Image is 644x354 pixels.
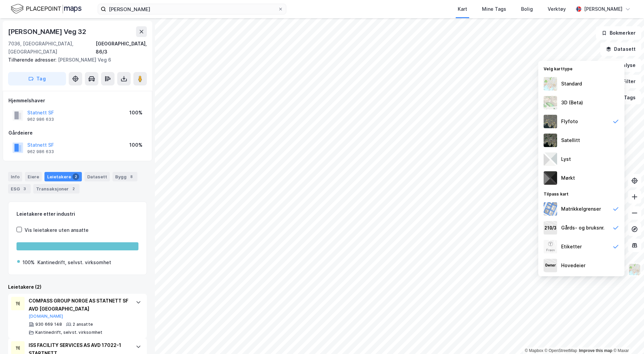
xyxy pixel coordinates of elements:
[602,59,641,72] button: Analyse
[70,185,77,192] div: 2
[25,172,42,181] div: Eiere
[561,155,571,163] div: Lyst
[8,26,88,37] div: [PERSON_NAME] Veg 32
[458,5,467,13] div: Kart
[8,97,147,105] div: Hjemmelshaver
[544,171,557,185] img: nCdM7BzjoCAAAAAElFTkSuQmCC
[72,173,79,180] div: 2
[561,174,575,182] div: Mørkt
[561,243,582,251] div: Etiketter
[85,172,110,181] div: Datasett
[548,5,566,13] div: Verktøy
[609,75,641,88] button: Filter
[44,172,82,181] div: Leietakere
[112,172,137,181] div: Bygg
[37,258,111,267] div: Kantinedrift, selvst. virksomhet
[544,115,557,128] img: Z
[610,322,644,354] div: Kontrollprogram for chat
[8,40,96,56] div: 7036, [GEOGRAPHIC_DATA], [GEOGRAPHIC_DATA]
[544,259,557,272] img: majorOwner.b5e170eddb5c04bfeeff.jpeg
[584,5,622,13] div: [PERSON_NAME]
[25,226,89,234] div: Vis leietakere uten ansatte
[544,134,557,147] img: 9k=
[596,26,641,40] button: Bokmerker
[610,322,644,354] iframe: Chat Widget
[600,42,641,56] button: Datasett
[21,185,28,192] div: 3
[544,221,557,235] img: cadastreKeys.547ab17ec502f5a4ef2b.jpeg
[8,283,147,291] div: Leietakere (2)
[8,172,22,181] div: Info
[35,322,62,327] div: 930 669 148
[544,96,557,109] img: Z
[561,261,585,270] div: Hovedeier
[17,210,138,218] div: Leietakere etter industri
[610,91,641,104] button: Tags
[96,40,147,56] div: [GEOGRAPHIC_DATA], 86/3
[33,184,79,193] div: Transaksjoner
[525,348,543,353] a: Mapbox
[29,314,63,319] button: [DOMAIN_NAME]
[8,72,66,85] button: Tag
[128,173,135,180] div: 8
[544,202,557,216] img: cadastreBorders.cfe08de4b5ddd52a10de.jpeg
[561,99,583,107] div: 3D (Beta)
[27,149,54,154] div: 962 986 633
[561,205,601,213] div: Matrikkelgrenser
[561,80,582,88] div: Standard
[561,136,580,144] div: Satellitt
[628,263,641,276] img: Z
[73,322,93,327] div: 2 ansatte
[561,224,605,232] div: Gårds- og bruksnr.
[8,56,141,64] div: [PERSON_NAME] Veg 6
[8,129,147,137] div: Gårdeiere
[538,187,624,200] div: Tilpass kart
[545,348,577,353] a: OpenStreetMap
[11,3,82,15] img: logo.f888ab2527a4732fd821a326f86c7f29.svg
[544,77,557,91] img: Z
[29,297,129,313] div: COMPASS GROUP NORGE AS STATNETT SF AVD [GEOGRAPHIC_DATA]
[579,348,612,353] a: Improve this map
[538,62,624,74] div: Velg karttype
[129,141,142,149] div: 100%
[544,240,557,253] img: Z
[8,57,58,63] span: Tilhørende adresser:
[8,184,31,193] div: ESG
[27,117,54,122] div: 962 986 633
[521,5,533,13] div: Bolig
[23,258,35,267] div: 100%
[129,109,142,117] div: 100%
[106,4,278,14] input: Søk på adresse, matrikkel, gårdeiere, leietakere eller personer
[544,152,557,166] img: luj3wr1y2y3+OchiMxRmMxRlscgabnMEmZ7DJGWxyBpucwSZnsMkZbHIGm5zBJmewyRlscgabnMEmZ7DJGWxyBpucwSZnsMkZ...
[35,330,102,335] div: Kantinedrift, selvst. virksomhet
[561,117,578,126] div: Flyfoto
[482,5,506,13] div: Mine Tags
